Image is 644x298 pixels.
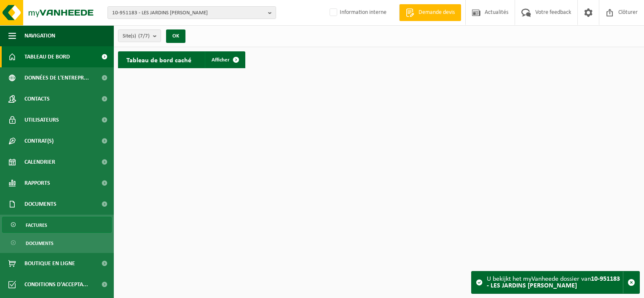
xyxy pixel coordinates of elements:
span: Tableau de bord [24,46,70,67]
span: Données de l'entrepr... [24,67,89,88]
span: Factures [26,217,47,233]
span: Utilisateurs [24,109,59,130]
div: U bekijkt het myVanheede dossier van [487,271,623,293]
span: Demande devis [416,8,457,17]
a: Factures [2,217,112,233]
span: Afficher [212,57,230,63]
span: Documents [24,194,56,215]
button: Site(s)(7/7) [118,29,161,42]
a: Demande devis [399,4,461,21]
count: (7/7) [138,33,150,39]
a: Afficher [205,51,244,68]
span: Contrat(s) [24,130,54,152]
button: 10-951183 - LES JARDINS [PERSON_NAME] [107,6,276,19]
span: Navigation [24,25,55,46]
span: Rapports [24,173,50,194]
span: Site(s) [123,30,150,43]
label: Information interne [328,6,386,19]
span: Boutique en ligne [24,253,75,274]
span: 10-951183 - LES JARDINS [PERSON_NAME] [112,7,265,19]
strong: 10-951183 - LES JARDINS [PERSON_NAME] [487,276,620,289]
span: Calendrier [24,152,55,173]
button: OK [166,29,185,43]
span: Documents [26,235,54,251]
h2: Tableau de bord caché [118,51,200,68]
span: Conditions d'accepta... [24,274,88,295]
span: Contacts [24,88,50,109]
a: Documents [2,235,112,251]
